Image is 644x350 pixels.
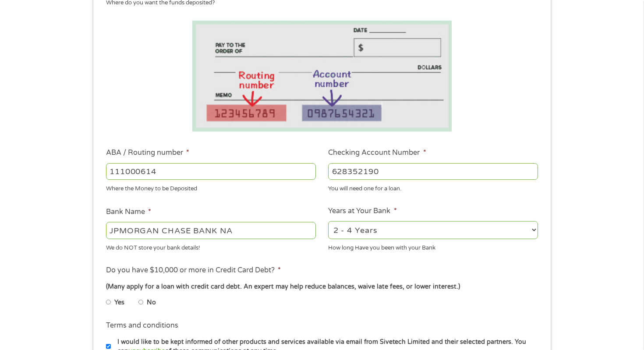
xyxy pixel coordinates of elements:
[328,163,538,180] input: 345634636
[328,240,538,252] div: How long Have you been with your Bank
[328,182,538,193] div: You will need one for a loan.
[147,298,156,307] label: No
[328,148,426,157] label: Checking Account Number
[106,240,316,252] div: We do NOT store your bank details!
[106,282,538,292] div: (Many apply for a loan with credit card debt. An expert may help reduce balances, waive late fees...
[106,207,151,217] label: Bank Name
[106,182,316,193] div: Where the Money to be Deposited
[192,21,452,132] img: Routing number location
[106,148,189,157] label: ABA / Routing number
[114,298,124,307] label: Yes
[106,163,316,180] input: 263177916
[328,207,396,216] label: Years at Your Bank
[106,321,178,330] label: Terms and conditions
[106,266,281,275] label: Do you have $10,000 or more in Credit Card Debt?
